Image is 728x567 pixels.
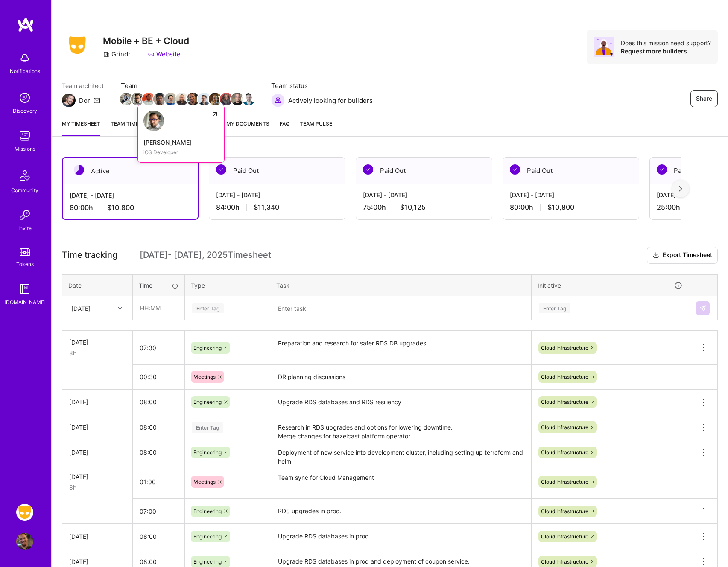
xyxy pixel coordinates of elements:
span: [DATE] - [DATE] , 2025 Timesheet [140,250,271,260]
div: Active [63,158,198,184]
textarea: Upgrade RDS databases and RDS resiliency [271,391,530,414]
span: Cloud Infrastructure [541,449,588,456]
textarea: Team sync for Cloud Management [271,466,530,498]
img: Team Member Avatar [142,93,155,105]
span: My Documents [217,119,269,129]
img: Paid Out [216,164,226,175]
input: HH:MM [133,365,184,388]
img: Invite [16,207,33,224]
div: Dor [79,96,90,105]
div: Enter Tag [192,421,223,434]
div: [DATE] [69,423,126,432]
span: Team Pulse [300,120,332,127]
th: Type [185,274,270,296]
i: icon Download [652,251,659,260]
img: User Avatar [16,533,33,550]
div: [DATE] [69,338,126,347]
div: Enter Tag [192,301,224,315]
img: Submit [699,305,706,312]
input: HH:MM [133,441,184,464]
a: Team Member Avatar [199,92,210,106]
div: 80:00 h [70,203,191,212]
div: Initiative [538,281,683,290]
span: Meetings [193,374,216,380]
i: icon Mail [94,97,100,104]
span: Engineering [193,399,222,405]
img: Team Member Avatar [242,93,255,105]
i: icon Chevron [118,306,122,310]
img: Team Member Avatar [231,93,244,105]
img: Paid Out [657,164,667,175]
a: My Documents [217,119,269,136]
span: Meetings [193,479,216,485]
span: Engineering [193,508,222,514]
div: [DOMAIN_NAME] [4,298,46,307]
img: Team Member Avatar [175,93,188,105]
input: HH:MM [133,336,184,359]
img: discovery [16,89,33,106]
img: Active [74,165,84,175]
span: Engineering [193,558,222,565]
textarea: Deployment of new service into development cluster, including setting up terraform and helm. RDS ... [271,441,530,465]
a: Team Member Avatar [165,92,176,106]
span: Actively looking for builders [288,96,373,105]
span: Team status [271,81,373,90]
span: Cloud Infrastructure [541,424,588,430]
button: Export Timesheet [647,247,718,264]
a: Team Pulse [300,119,332,136]
div: [DATE] [69,397,126,406]
span: Time tracking [62,250,117,260]
img: Company Logo [62,34,93,57]
img: Paid Out [510,164,520,175]
div: Paid Out [503,158,639,184]
span: $11,340 [254,203,279,212]
img: Avatar [594,37,614,57]
a: Team Member Avatar [187,92,199,106]
img: Team Member Avatar [209,93,222,105]
img: Team Architect [62,94,76,107]
img: Grindr: Mobile + BE + Cloud [16,504,33,521]
div: Paid Out [209,158,345,184]
div: [PERSON_NAME] [143,138,219,147]
div: Does this mission need support? [621,39,711,47]
span: Cloud Infrastructure [541,374,588,380]
div: 84:00 h [216,203,338,212]
div: 80:00 h [510,203,632,212]
a: Andrew HunzekerHesed[PERSON_NAME]iOS Developer [137,105,225,163]
a: Team Member Avatar [176,92,187,106]
input: HH:MM [133,416,184,438]
button: Share [690,90,718,107]
div: Invite [18,224,32,233]
textarea: DR planning discussions [271,365,530,389]
a: Website [148,50,181,58]
img: bell [16,50,33,67]
h3: Mobile + BE + Cloud [103,35,189,46]
div: iOS Developer [143,148,219,157]
img: logo [17,17,34,32]
div: [DATE] [69,557,126,566]
textarea: Upgrade RDS databases in prod [271,525,530,548]
img: Team Member Avatar [198,93,211,105]
div: [DATE] [71,304,91,313]
div: Tokens [16,260,34,269]
textarea: Preparation and research for safer RDS DB upgrades [271,332,530,364]
img: Team Member Avatar [120,93,133,105]
div: [DATE] [69,532,126,541]
div: Missions [15,144,35,153]
span: $10,125 [400,203,426,212]
img: Team Member Avatar [187,93,199,105]
img: right [679,186,682,192]
div: 75:00 h [363,203,485,212]
span: Team [121,81,254,90]
textarea: RDS upgrades in prod. [271,500,530,523]
img: Andrew HunzekerHesed [143,111,164,131]
a: FAQ [280,119,289,136]
div: [DATE] [69,448,126,457]
th: Date [62,274,133,296]
span: Cloud Infrastructure [541,508,588,514]
div: [DATE] - [DATE] [216,190,338,199]
input: HH:MM [133,500,184,523]
div: [DATE] - [DATE] [363,190,485,199]
span: Cloud Infrastructure [541,558,588,565]
img: Team Member Avatar [220,93,233,105]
